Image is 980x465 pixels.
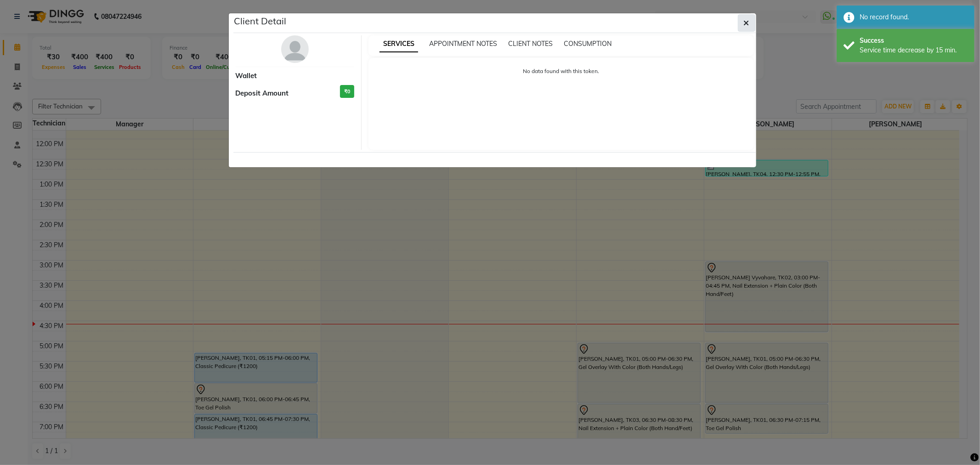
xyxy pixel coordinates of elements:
span: CLIENT NOTES [508,40,553,48]
span: Wallet [236,71,257,81]
div: Service time decrease by 15 min. [860,45,968,55]
div: No record found. [860,12,968,22]
img: avatar [281,35,309,63]
h5: Client Detail [234,14,287,28]
h3: ₹0 [340,85,354,98]
span: Deposit Amount [236,88,289,99]
div: Success [860,36,968,45]
span: CONSUMPTION [564,40,612,48]
p: No data found with this token. [378,67,745,75]
span: APPOINTMENT NOTES [429,40,497,48]
span: SERVICES [380,36,418,52]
